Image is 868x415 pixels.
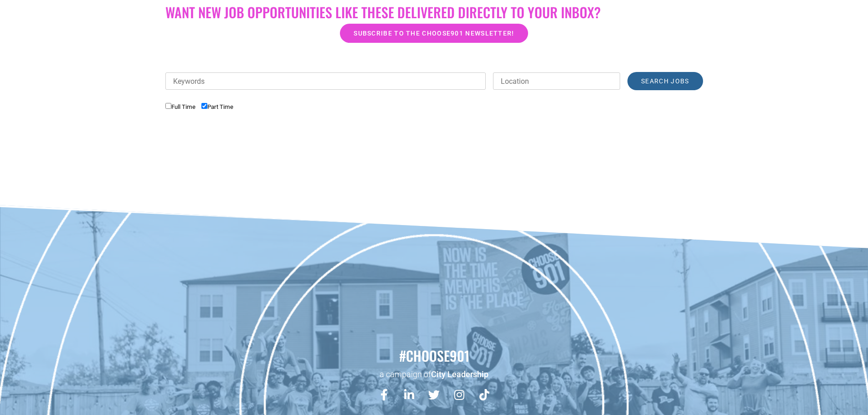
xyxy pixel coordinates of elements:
input: Search Jobs [627,72,703,90]
input: Part Time [201,103,207,109]
h2: #choose901 [5,346,863,365]
a: Subscribe to the Choose901 newsletter! [340,24,528,43]
input: Location [493,72,620,90]
label: Full Time [165,103,195,110]
p: a campaign of [5,369,863,380]
label: Part Time [201,103,233,110]
h2: Want New Job Opportunities like these Delivered Directly to your Inbox? [165,4,703,20]
input: Keywords [165,72,486,90]
a: City Leadership [431,369,488,379]
span: Subscribe to the Choose901 newsletter! [354,30,514,36]
input: Full Time [165,103,171,109]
